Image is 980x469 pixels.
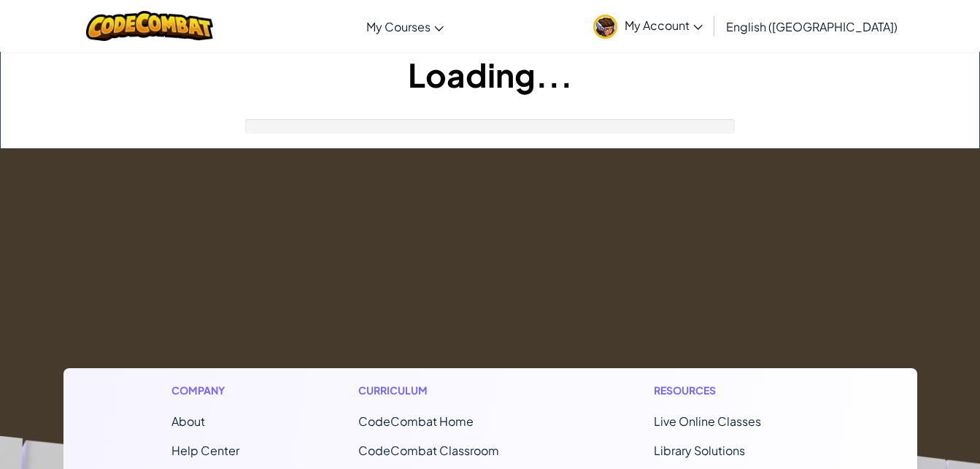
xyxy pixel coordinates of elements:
a: My Account [586,3,710,49]
h1: Company [171,383,239,398]
img: avatar [593,15,617,39]
a: CodeCombat Classroom [358,443,499,458]
h1: Curriculum [358,383,535,398]
a: About [171,413,205,429]
span: English ([GEOGRAPHIC_DATA]) [726,19,898,34]
span: CodeCombat Home [358,413,474,429]
a: Help Center [171,443,239,458]
span: My Courses [366,19,431,34]
a: My Courses [359,7,451,46]
span: My Account [625,18,703,33]
h1: Loading... [1,52,979,97]
a: Live Online Classes [654,413,761,429]
img: CodeCombat logo [86,11,214,41]
a: Library Solutions [654,443,745,458]
h1: Resources [654,383,809,398]
a: English ([GEOGRAPHIC_DATA]) [719,7,905,46]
